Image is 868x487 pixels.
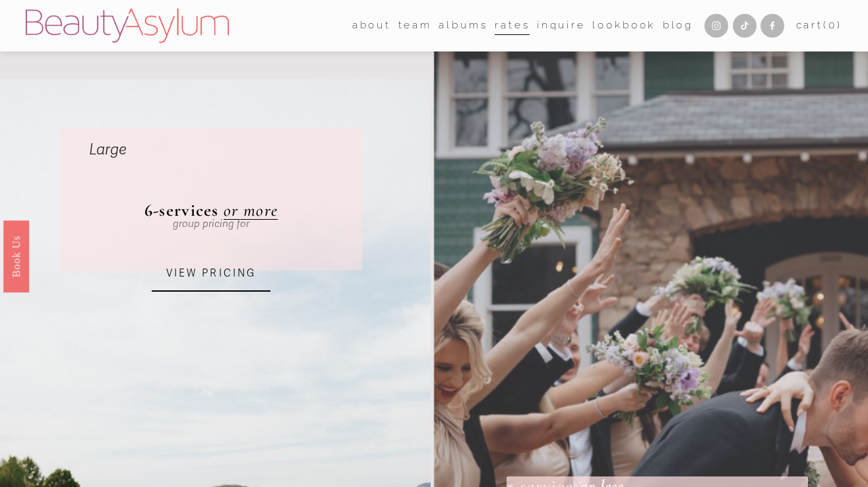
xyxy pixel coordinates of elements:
a: Book Us [3,220,29,292]
strong: 6-services [144,200,219,221]
a: Rates [495,16,530,36]
span: 0 [828,19,837,31]
a: Blog [663,16,693,36]
span: ( ) [823,19,842,31]
a: or more [224,200,278,221]
a: Instagram [704,14,728,38]
em: group pricing for [173,218,249,230]
a: Lookbook [592,16,656,36]
a: Cart(0) [796,16,842,35]
a: VIEW PRICING [152,256,270,292]
a: Facebook [760,14,784,38]
span: about [352,16,391,35]
em: Large [89,140,127,159]
a: folder dropdown [398,16,432,36]
a: albums [439,16,487,36]
a: folder dropdown [352,16,391,36]
a: TikTok [733,14,757,38]
img: Beauty Asylum | Bridal Hair &amp; Makeup Charlotte &amp; Atlanta [26,9,228,43]
a: Inquire [537,16,586,36]
span: team [398,16,432,35]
